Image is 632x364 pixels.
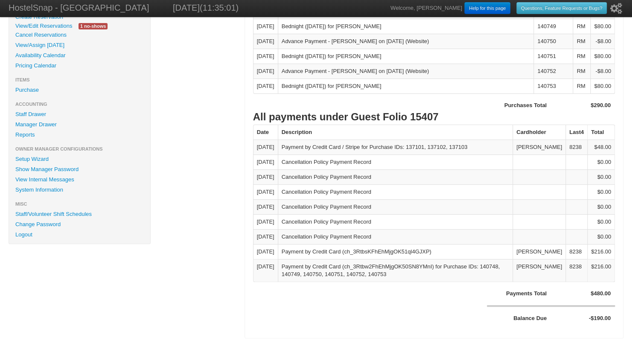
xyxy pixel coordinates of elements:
div: Bednight ([DATE]) for [PERSON_NAME] [282,52,530,60]
th: Description [278,125,513,140]
td: 8238 [565,140,587,154]
a: View/Edit Reservations [9,21,79,30]
td: 2025-08-07 18:05:23 [253,64,278,79]
div: -$190.00 [559,314,611,322]
div: -$8.00 [594,38,611,45]
td: 140750 [533,34,573,49]
td: 140752 [533,64,573,79]
div: $80.00 [594,23,611,30]
a: Show Manager Password [9,164,150,175]
th: Last4 [565,125,587,140]
td: Cancellation Policy Payment Record [278,214,513,229]
td: RM [573,64,590,79]
td: RM [573,19,590,34]
td: [PERSON_NAME] [513,244,565,259]
td: $0.00 [587,184,615,199]
div: Purchases Total [504,102,546,109]
td: $216.00 [587,259,615,282]
li: Misc [9,199,150,209]
a: View/Assign [DATE] [9,40,150,50]
td: RM [573,49,590,64]
td: $0.00 [587,154,615,169]
td: 2025-08-07 18:05:21 [253,259,278,282]
div: Bednight ([DATE]) for [PERSON_NAME] [282,23,530,30]
a: Cancel Reservations [9,30,150,40]
a: System Information [9,185,150,195]
td: Cancellation Policy Payment Record [278,199,513,214]
div: Advance Payment - [PERSON_NAME] on [DATE] (Website) [282,67,530,75]
div: $80.00 [594,52,611,60]
a: Staff Drawer [9,109,150,119]
div: Bednight ([DATE]) for [PERSON_NAME] [282,82,530,90]
a: Availability Calendar [9,50,150,61]
a: Create Reservation [9,12,150,22]
td: 2025-08-07 18:05:22 [253,49,278,64]
h2: All payments under Guest Folio 15407 [253,109,615,125]
span: (11:35:01) [200,3,239,12]
a: Pricing Calendar [9,61,150,71]
td: 140749 [533,19,573,34]
td: 2025-06-20 13:43:58 [253,229,278,244]
div: $290.00 [559,102,611,109]
td: 2025-06-20 13:43:23 [253,184,278,199]
td: [PERSON_NAME] [513,140,565,154]
td: 140753 [533,79,573,93]
td: RM [573,79,590,93]
div: -$8.00 [594,67,611,75]
td: 2025-06-20 13:43:57 [253,214,278,229]
a: Reports [9,130,150,140]
td: Cancellation Policy Payment Record [278,184,513,199]
li: Items [9,75,150,85]
td: Cancellation Policy Payment Record [278,229,513,244]
td: $0.00 [587,199,615,214]
td: Payment by Credit Card (ch_3Rtbw2FhEhMjgOK50SN8YMnI) for Purchase IDs: 140748, 140749, 140750, 14... [278,259,513,282]
th: Date [253,125,278,140]
td: 140751 [533,49,573,64]
td: 2025-08-07 18:05:22 [253,19,278,34]
td: Cancellation Policy Payment Record [278,169,513,184]
a: View Internal Messages [9,175,150,185]
td: 2025-06-20 13:43:22 [253,169,278,184]
td: Payment by Credit Card (ch_3RtbsKFhEhMjgOK51ql4GJXP) [278,244,513,259]
a: Help for this page [464,2,510,14]
th: Cardholder [513,125,565,140]
td: [PERSON_NAME] [513,259,565,282]
td: 2025-06-20 13:17:44 [253,140,278,154]
div: Advance Payment - [PERSON_NAME] on [DATE] (Website) [282,38,530,45]
a: Logout [9,230,150,240]
td: Payment by Credit Card / Stripe for Purchase IDs: 137101, 137102, 137103 [278,140,513,154]
td: $0.00 [587,229,615,244]
td: 2025-08-07 18:05:22 [253,34,278,49]
td: RM [573,34,590,49]
a: Staff/Volunteer Shift Schedules [9,209,150,219]
td: 2025-08-07 18:01:33 [253,244,278,259]
div: Balance Due [513,314,547,322]
td: Cancellation Policy Payment Record [278,154,513,169]
td: $0.00 [587,214,615,229]
td: 8238 [565,244,587,259]
li: Owner Manager Configurations [9,144,150,154]
a: Change Password [9,219,150,230]
td: 2025-06-20 13:43:57 [253,199,278,214]
i: Setup Wizard [610,3,622,14]
td: $216.00 [587,244,615,259]
td: $48.00 [587,140,615,154]
td: 2025-08-07 18:05:23 [253,79,278,93]
a: Questions, Feature Requests or Bugs? [516,2,607,14]
th: Total [587,125,615,140]
li: Accounting [9,99,150,109]
td: 2025-06-20 13:43:22 [253,154,278,169]
span: 1 no-shows [79,23,108,29]
td: $0.00 [587,169,615,184]
td: 8238 [565,259,587,282]
a: 1 no-shows [72,21,114,30]
a: Manager Drawer [9,119,150,130]
a: Purchase [9,85,150,95]
div: $80.00 [594,82,611,90]
div: Payments Total [506,290,547,297]
a: Setup Wizard [9,154,150,164]
div: $480.00 [559,290,611,297]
